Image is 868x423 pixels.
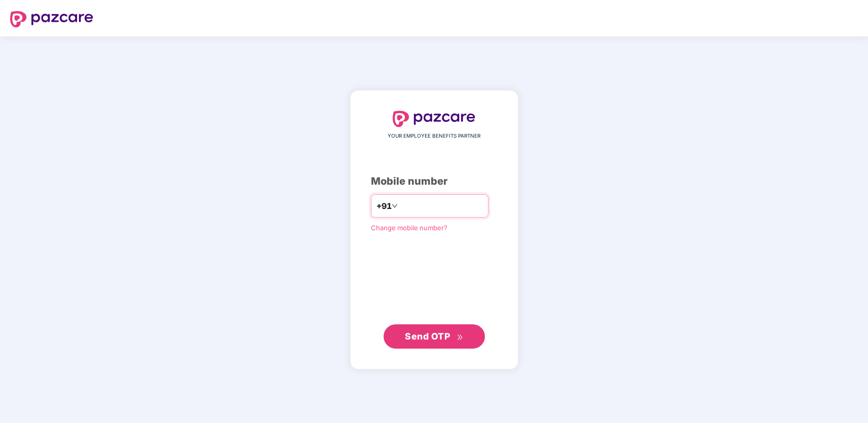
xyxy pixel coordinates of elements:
[384,324,485,349] button: Send OTPdouble-right
[10,11,93,27] img: logo
[393,111,476,127] img: logo
[392,203,398,209] span: down
[371,224,447,232] a: Change mobile number?
[388,132,480,140] span: YOUR EMPLOYEE BENEFITS PARTNER
[405,331,450,342] span: Send OTP
[371,174,498,189] div: Mobile number
[457,334,463,341] span: double-right
[376,200,392,213] span: +91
